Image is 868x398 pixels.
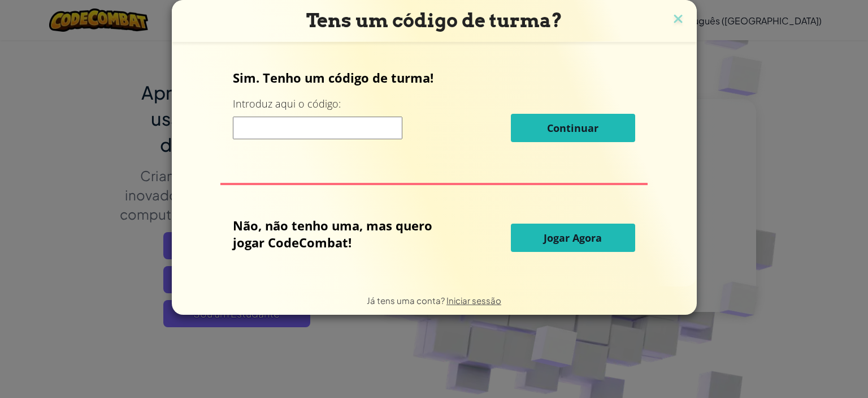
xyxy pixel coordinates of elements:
[511,114,635,142] button: Continuar
[306,9,562,32] font: Tens um código de turma?
[367,295,445,306] font: Já tens uma conta?
[233,69,433,86] font: Sim. Tenho um código de turma!
[446,295,501,306] a: Iniciar sessão
[233,217,432,251] font: Não, não tenho uma, mas quero jogar CodeCombat!
[547,121,598,135] font: Continuar
[671,11,685,28] img: ícone de fechamento
[233,97,341,110] font: Introduz aqui o código:
[544,231,602,245] font: Jogar Agora
[511,224,635,252] button: Jogar Agora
